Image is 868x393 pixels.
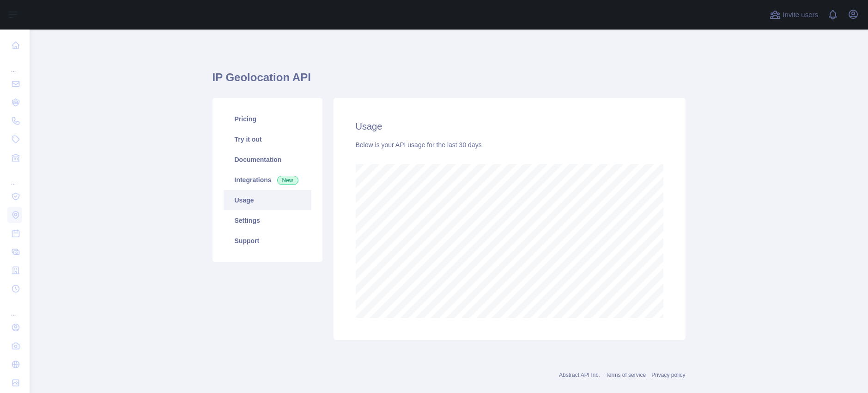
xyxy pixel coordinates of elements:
[356,140,663,149] div: Below is your API usage for the last 30 days
[224,210,311,231] a: Settings
[606,372,646,378] a: Terms of service
[277,176,298,185] span: New
[224,129,311,149] a: Try it out
[7,299,22,317] div: ...
[224,231,311,251] a: Support
[224,149,311,170] a: Documentation
[212,70,686,92] h1: IP Geolocation API
[768,7,820,22] button: Invite users
[224,109,311,129] a: Pricing
[559,372,600,378] a: Abstract API Inc.
[7,168,22,186] div: ...
[224,170,311,190] a: Integrations New
[7,55,22,74] div: ...
[356,120,663,133] h2: Usage
[651,372,685,378] a: Privacy policy
[224,190,311,210] a: Usage
[783,10,818,20] span: Invite users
